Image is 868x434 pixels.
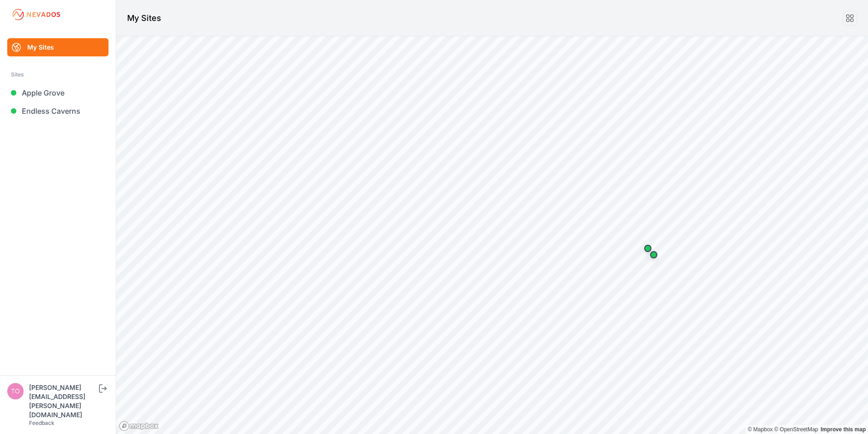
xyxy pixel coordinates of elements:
[29,383,97,419] div: [PERSON_NAME][EMAIL_ADDRESS][PERSON_NAME][DOMAIN_NAME]
[119,421,159,431] a: Mapbox logo
[11,69,105,80] div: Sites
[7,38,108,56] a: My Sites
[774,426,818,433] a: OpenStreetMap
[7,383,24,399] img: tomasz.barcz@energix-group.com
[29,419,54,426] a: Feedback
[748,426,773,433] a: Mapbox
[821,426,866,433] a: Map feedback
[116,36,868,434] canvas: Map
[127,12,161,25] h1: My Sites
[7,102,108,120] a: Endless Caverns
[639,239,657,257] div: Map marker
[11,7,62,22] img: Nevados
[7,84,108,102] a: Apple Grove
